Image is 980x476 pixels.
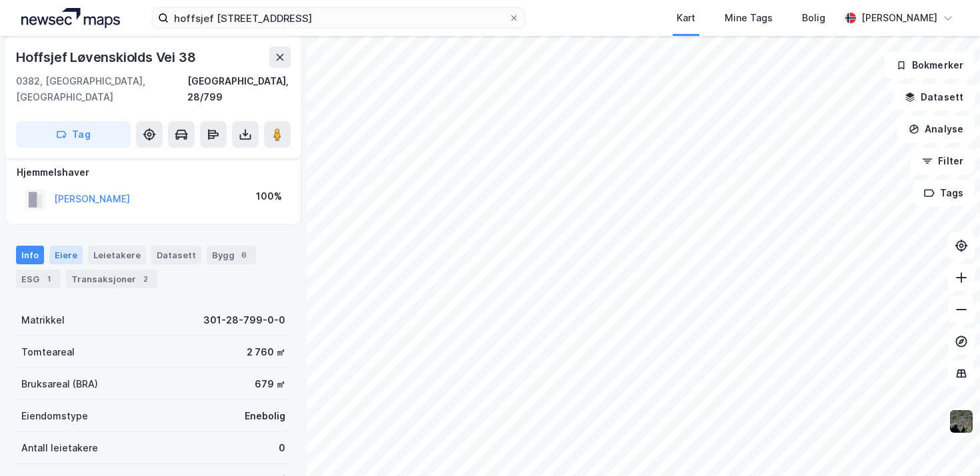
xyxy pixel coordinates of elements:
button: Filter [911,148,975,174]
img: 9k= [949,409,974,434]
div: 0 [279,440,285,456]
img: logo.a4113a55bc3d86da70a041830d287a7e.svg [21,8,120,28]
div: Bruksareal (BRA) [21,376,98,392]
div: Kart [677,10,695,26]
div: Datasett [151,246,201,264]
div: ESG [16,270,61,288]
button: Datasett [893,84,975,111]
button: Analyse [897,116,975,142]
div: 100% [256,188,282,204]
div: Enebolig [245,408,285,424]
div: Eiere [49,246,83,264]
div: Matrikkel [21,312,65,328]
button: Bokmerker [885,52,975,79]
div: 679 ㎡ [255,376,285,392]
div: 6 [237,248,251,262]
div: 2 760 ㎡ [247,344,285,360]
div: Info [16,246,44,264]
div: Kontrollprogram for chat [913,412,980,476]
iframe: Chat Widget [913,412,980,476]
div: Eiendomstype [21,408,88,424]
input: Søk på adresse, matrikkel, gårdeiere, leietakere eller personer [169,8,509,28]
div: Tomteareal [21,344,75,360]
div: Mine Tags [725,10,773,26]
div: [PERSON_NAME] [861,10,937,26]
div: Bygg [207,246,256,264]
div: 301-28-799-0-0 [203,312,285,328]
div: Antall leietakere [21,440,98,456]
div: 2 [139,272,152,286]
button: Tag [16,121,131,148]
div: Bolig [802,10,825,26]
button: Tags [913,180,975,206]
div: Transaksjoner [66,270,157,288]
div: 1 [42,272,55,286]
div: Hjemmelshaver [17,164,290,180]
div: Leietakere [88,246,146,264]
div: 0382, [GEOGRAPHIC_DATA], [GEOGRAPHIC_DATA] [16,73,187,105]
div: Hoffsjef Løvenskiolds Vei 38 [16,47,198,68]
div: [GEOGRAPHIC_DATA], 28/799 [187,73,291,105]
